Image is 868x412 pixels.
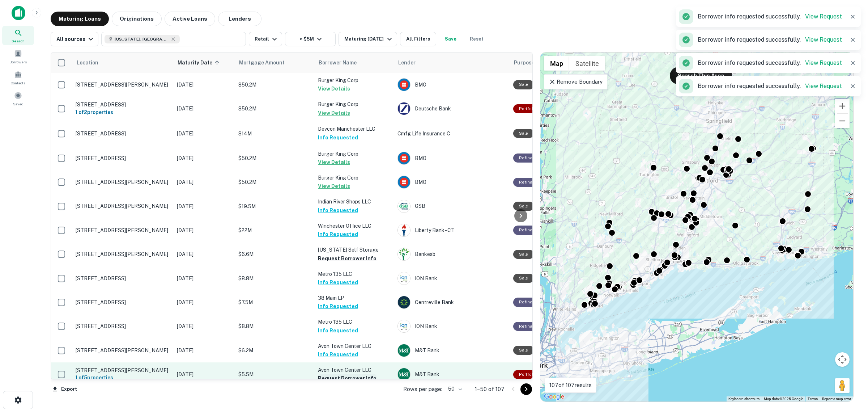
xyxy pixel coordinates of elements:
[318,109,350,117] button: View Details
[398,248,410,260] img: picture
[445,384,463,394] div: 50
[475,385,505,394] p: 1–50 of 107
[2,68,34,87] div: Contacts
[177,130,231,138] p: [DATE]
[318,125,390,133] p: Devcon Manchester LLC
[318,350,358,359] button: Info Requested
[177,81,231,89] p: [DATE]
[238,130,311,138] p: $14M
[318,158,350,167] button: View Details
[339,32,397,46] button: Maturing [DATE]
[398,224,410,236] img: picture
[513,370,542,379] div: This is a portfolio loan with 5 properties
[398,320,410,332] img: picture
[698,82,842,91] p: Borrower info requested successfully.
[318,326,358,335] button: Info Requested
[76,179,170,185] p: [STREET_ADDRESS][PERSON_NAME]
[2,89,34,108] div: Saved
[394,52,510,73] th: Lender
[398,296,410,308] img: picture
[178,58,222,67] span: Maturity Date
[398,176,410,188] img: picture
[173,52,235,73] th: Maturity Date
[76,108,170,116] h6: 1 of 2 properties
[398,344,410,357] img: picture
[318,270,390,278] p: Metro 135 LLC
[344,35,393,43] div: Maturing [DATE]
[513,104,542,113] div: This is a portfolio loan with 2 properties
[76,323,170,329] p: [STREET_ADDRESS]
[2,47,34,66] a: Borrowers
[520,383,532,395] button: Go to next page
[318,84,350,93] button: View Details
[513,346,534,355] div: Sale
[398,272,410,285] img: picture
[513,178,546,187] div: This loan purpose was for refinancing
[835,352,850,367] button: Map camera controls
[318,198,390,206] p: Indian River Shops LLC
[397,320,506,333] div: ION Bank
[398,200,410,213] img: picture
[540,52,853,402] div: 0 0
[218,12,261,26] button: Lenders
[12,6,25,20] img: capitalize-icon.png
[318,222,390,230] p: Winchester Office LLC
[513,226,546,235] div: This loan purpose was for refinancing
[2,26,34,45] div: Search
[319,58,357,67] span: Borrower Name
[177,226,231,234] p: [DATE]
[12,38,25,44] span: Search
[397,296,506,309] div: Centreville Bank
[698,35,842,44] p: Borrower info requested successfully.
[513,154,546,163] div: This loan purpose was for refinancing
[513,274,534,283] div: Sale
[318,182,350,190] button: View Details
[397,248,506,261] div: Bankesb
[177,178,231,186] p: [DATE]
[318,294,390,302] p: 38 Main LP
[835,99,850,113] button: Zoom in
[318,174,390,182] p: Burger King Corp
[76,374,170,382] h6: 1 of 5 properties
[115,36,169,42] span: [US_STATE], [GEOGRAPHIC_DATA]
[51,384,79,395] button: Export
[805,13,842,20] a: View Request
[238,346,311,354] p: $6.2M
[177,370,231,378] p: [DATE]
[76,367,170,374] p: [STREET_ADDRESS][PERSON_NAME]
[177,154,231,162] p: [DATE]
[397,176,506,189] div: BMO
[318,254,376,263] button: Request Borrower Info
[398,79,410,91] img: picture
[822,397,851,401] a: Report a map error
[238,178,311,186] p: $50.2M
[318,133,358,142] button: Info Requested
[9,59,27,65] span: Borrowers
[11,80,25,86] span: Contacts
[397,78,506,91] div: BMO
[549,77,603,86] p: Remove Boundary
[177,322,231,330] p: [DATE]
[805,83,842,89] a: View Request
[76,101,170,108] p: [STREET_ADDRESS]
[112,12,162,26] button: Originations
[805,36,842,43] a: View Request
[398,368,410,381] img: picture
[101,32,246,46] button: [US_STATE], [GEOGRAPHIC_DATA]
[542,392,566,402] a: Open this area in Google Maps (opens a new window)
[76,227,170,234] p: [STREET_ADDRESS][PERSON_NAME]
[238,322,311,330] p: $8.8M
[238,298,311,306] p: $7.5M
[238,202,311,210] p: $19.5M
[398,152,410,164] img: picture
[177,274,231,282] p: [DATE]
[76,299,170,306] p: [STREET_ADDRESS]
[549,381,592,390] p: 107 of 107 results
[400,32,436,46] button: All Filters
[318,76,390,84] p: Burger King Corp
[670,67,732,84] button: Search This Area
[318,246,390,254] p: [US_STATE] Self Storage
[510,52,581,73] th: Purpose
[238,250,311,258] p: $6.6M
